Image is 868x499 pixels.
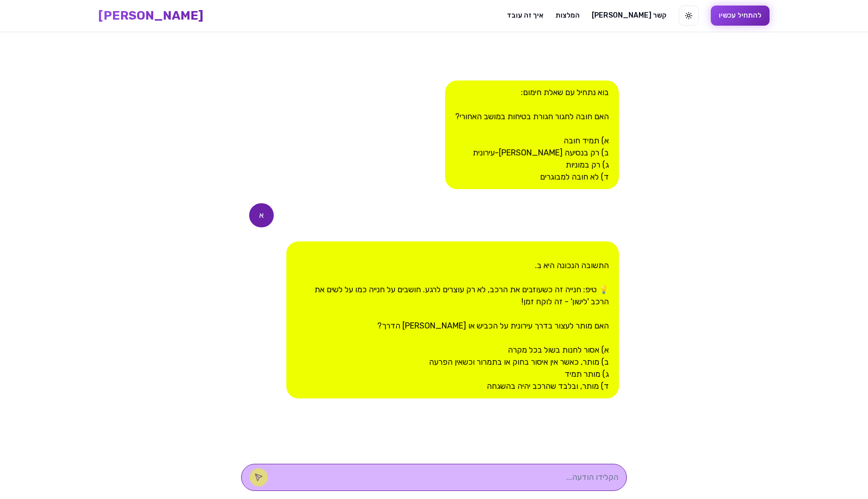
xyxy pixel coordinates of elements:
a: איך זה עובד [507,11,544,21]
div: א [249,203,274,227]
div: בוא נתחיל עם שאלת חימום: האם חובה לחגור חגורת בטיחות במושב האחורי? א) תמיד חובה ב) רק בנסיעה [PER... [445,80,619,189]
a: המלצות [556,11,580,21]
button: להתחיל עכשיו [711,6,770,26]
div: התשובה הנכונה היא ב. 💡 טיפ: חנייה זה כשעוזבים את הרכב, לא רק עוצרים לרגע. חושבים על חנייה כמו על ... [286,241,619,398]
a: [PERSON_NAME] [98,8,203,24]
a: [PERSON_NAME] קשר [592,11,667,21]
